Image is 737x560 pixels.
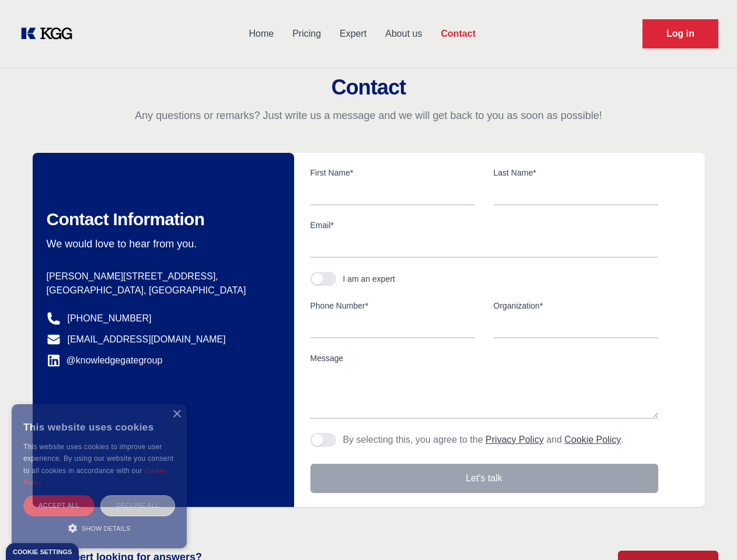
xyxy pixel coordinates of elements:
[310,167,475,178] label: First Name*
[330,19,376,49] a: Expert
[23,413,175,441] div: This website uses cookies
[310,219,658,231] label: Email*
[23,522,175,534] div: Show details
[310,300,475,311] label: Phone Number*
[47,269,275,283] p: [PERSON_NAME][STREET_ADDRESS],
[376,19,431,49] a: About us
[343,273,396,285] div: I am an expert
[68,332,226,346] a: [EMAIL_ADDRESS][DOMAIN_NAME]
[14,108,723,123] p: Any questions or remarks? Just write us a message and we will get back to you as soon as possible!
[23,495,95,516] div: Accept all
[283,19,330,49] a: Pricing
[310,464,658,493] button: Let's talk
[172,410,181,419] div: Close
[679,504,737,560] iframe: Chat Widget
[82,525,131,532] span: Show details
[343,433,624,447] p: By selecting this, you agree to the and .
[68,311,152,325] a: [PHONE_NUMBER]
[100,495,175,516] div: Decline all
[239,19,283,49] a: Home
[494,300,658,311] label: Organization*
[47,353,163,367] a: @knowledgegategroup
[47,283,275,297] p: [GEOGRAPHIC_DATA], [GEOGRAPHIC_DATA]
[47,237,275,251] p: We would love to hear from you.
[47,209,275,230] h2: Contact Information
[485,435,544,444] a: Privacy Policy
[310,352,658,364] label: Message
[564,435,621,444] a: Cookie Policy
[642,19,718,48] a: Request Demo
[494,167,658,178] label: Last Name*
[19,24,82,43] a: KOL Knowledge Platform: Talk to Key External Experts (KEE)
[431,19,485,49] a: Contact
[14,76,723,99] h2: Contact
[23,467,166,486] a: Cookie Policy
[13,549,72,555] div: Cookie settings
[23,443,173,475] span: This website uses cookies to improve user experience. By using our website you consent to all coo...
